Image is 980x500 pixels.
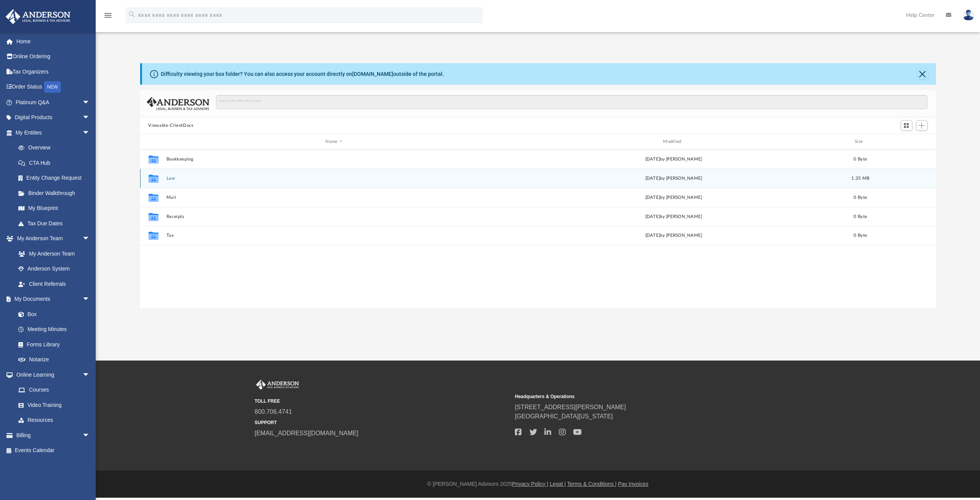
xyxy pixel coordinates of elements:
a: menu [103,15,113,20]
div: NEW [44,81,61,93]
a: My Blueprint [11,201,98,216]
a: Billingarrow_drop_down [5,428,101,443]
div: Difficulty viewing your box folder? You can also access your account directly on outside of the p... [161,70,444,78]
span: arrow_drop_down [82,110,98,126]
a: My Entitiesarrow_drop_down [5,125,101,140]
a: Online Learningarrow_drop_down [5,367,98,382]
button: Receipts [166,214,502,219]
a: [DOMAIN_NAME] [352,71,393,77]
a: Resources [11,413,98,428]
button: Law [166,176,502,181]
a: Events Calendar [5,443,101,458]
small: Headquarters & Operations [515,393,770,400]
i: menu [103,11,113,20]
a: Platinum Q&Aarrow_drop_down [5,95,101,110]
a: Meeting Minutes [11,322,98,337]
small: SUPPORT [255,419,510,426]
button: Switch to Grid View [901,120,912,131]
div: © [PERSON_NAME] Advisors 2025 [96,480,980,488]
input: Search files and folders [216,95,927,110]
a: 800.706.4741 [255,408,292,415]
span: arrow_drop_down [82,231,98,247]
div: Size [845,138,875,145]
a: My Anderson Teamarrow_drop_down [5,231,98,246]
a: [STREET_ADDRESS][PERSON_NAME] [515,404,626,410]
span: 1.35 MB [851,176,869,180]
div: Name [166,138,502,145]
button: Tax [166,233,502,238]
span: arrow_drop_down [82,292,98,307]
div: [DATE] by [PERSON_NAME] [506,213,842,220]
span: 0 Byte [854,157,867,161]
span: arrow_drop_down [82,428,98,443]
div: [DATE] by [PERSON_NAME] [506,175,842,182]
small: TOLL FREE [255,398,510,405]
button: Add [916,120,928,131]
div: id [143,138,162,145]
img: Anderson Advisors Platinum Portal [3,9,73,24]
a: Entity Change Request [11,170,101,186]
a: Digital Productsarrow_drop_down [5,110,101,125]
a: Forms Library [11,337,94,352]
a: Tax Organizers [5,64,101,79]
a: Pay Invoices [618,481,648,487]
a: Binder Walkthrough [11,185,101,201]
button: Close [917,69,928,79]
a: Home [5,34,101,49]
a: Legal | [550,481,566,487]
a: Anderson System [11,261,98,277]
div: [DATE] by [PERSON_NAME] [506,156,842,163]
a: Online Ordering [5,49,101,64]
a: Notarize [11,352,98,367]
a: My Documentsarrow_drop_down [5,292,98,307]
div: grid [140,149,936,308]
span: arrow_drop_down [82,367,98,383]
a: Client Referrals [11,276,98,292]
a: My Anderson Team [11,246,94,261]
a: Video Training [11,397,94,413]
a: Overview [11,140,101,156]
div: Modified [505,138,841,145]
a: Courses [11,382,98,398]
div: [DATE] by [PERSON_NAME] [506,232,842,239]
a: Box [11,307,94,322]
img: Anderson Advisors Platinum Portal [255,380,301,390]
span: 0 Byte [854,233,867,238]
a: [GEOGRAPHIC_DATA][US_STATE] [515,413,613,420]
button: Mail [166,195,502,200]
img: User Pic [963,10,974,21]
div: id [879,138,933,145]
a: Order StatusNEW [5,79,101,95]
a: Privacy Policy | [512,481,549,487]
span: arrow_drop_down [82,125,98,141]
a: CTA Hub [11,155,101,170]
button: Bookkeeping [166,157,502,162]
button: Viewable-ClientDocs [148,122,193,129]
span: 0 Byte [854,195,867,200]
a: Terms & Conditions | [567,481,617,487]
a: [EMAIL_ADDRESS][DOMAIN_NAME] [255,430,358,436]
i: search [128,10,136,19]
div: [DATE] by [PERSON_NAME] [506,194,842,201]
a: Tax Due Dates [11,216,101,231]
span: arrow_drop_down [82,95,98,110]
span: 0 Byte [854,215,867,219]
